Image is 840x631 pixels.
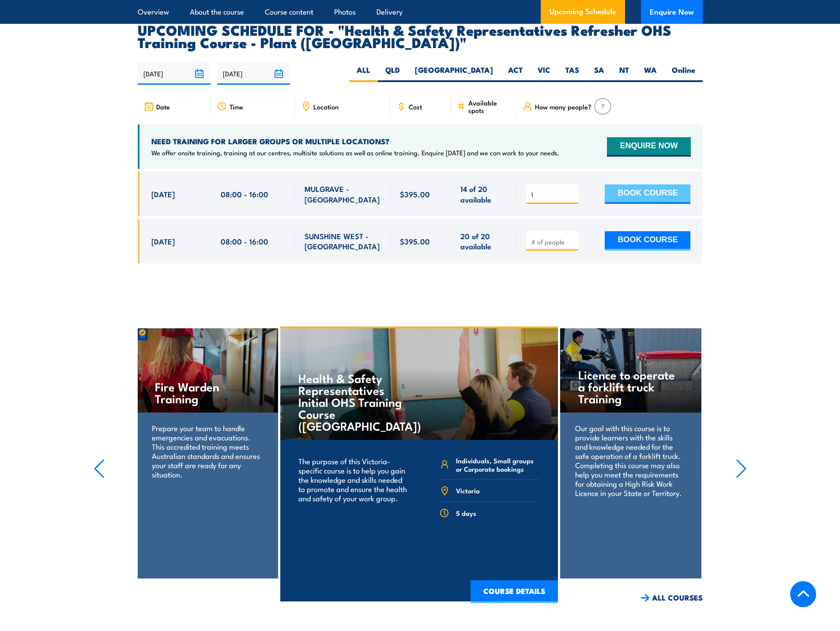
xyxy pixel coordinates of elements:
label: ALL [349,65,378,82]
span: MULGRAVE - [GEOGRAPHIC_DATA] [305,184,380,204]
span: $395.00 [400,189,430,199]
label: VIC [530,65,558,82]
label: WA [637,65,664,82]
h4: NEED TRAINING FOR LARGER GROUPS OR MULTIPLE LOCATIONS? [151,136,559,146]
label: ACT [501,65,530,82]
span: Victoria [456,486,480,495]
span: [DATE] [151,236,175,246]
span: 5 days [456,509,476,517]
p: Our goal with this course is to provide learners with the skills and knowledge needed for the saf... [575,423,686,497]
input: To date [217,62,290,85]
span: 20 of 20 available [460,231,507,252]
span: $395.00 [400,236,430,246]
span: Individuals, Small groups or Corporate bookings [456,456,540,473]
span: How many people? [535,103,591,110]
h2: UPCOMING SCHEDULE FOR - "Health & Safety Representatives Refresher OHS Training Course - Plant ([... [138,23,703,48]
button: ENQUIRE NOW [607,137,690,157]
span: Available spots [468,99,510,114]
span: Date [156,103,170,110]
h4: Licence to operate a forklift truck Training [578,368,683,404]
span: 08:00 - 16:00 [221,189,268,199]
input: From date [138,62,211,85]
a: ALL COURSES [640,593,703,603]
label: SA [587,65,612,82]
span: 14 of 20 available [460,184,507,204]
span: [DATE] [151,189,175,199]
label: [GEOGRAPHIC_DATA] [407,65,501,82]
span: 08:00 - 16:00 [221,236,268,246]
button: BOOK COURSE [605,184,690,204]
h4: Health & Safety Representatives Initial OHS Training Course ([GEOGRAPHIC_DATA]) [298,372,402,432]
span: Cost [409,103,422,110]
input: # of people [531,190,575,199]
p: We offer onsite training, training at our centres, multisite solutions as well as online training... [151,148,559,157]
p: The purpose of this Victoria-specific course is to help you gain the knowledge and skills needed ... [298,456,407,503]
button: BOOK COURSE [605,231,690,251]
a: COURSE DETAILS [471,580,558,603]
span: Time [230,103,243,110]
span: Location [313,103,339,110]
span: SUNSHINE WEST - [GEOGRAPHIC_DATA] [305,231,380,252]
label: NT [612,65,637,82]
h4: Fire Warden Training [155,380,260,404]
label: TAS [558,65,587,82]
label: Online [664,65,703,82]
p: Prepare your team to handle emergencies and evacuations. This accredited training meets Australia... [152,423,263,479]
input: # of people [531,237,575,246]
label: QLD [378,65,407,82]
